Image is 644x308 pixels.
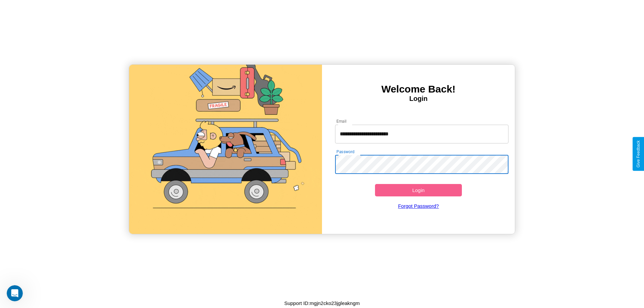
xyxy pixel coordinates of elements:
iframe: Intercom live chat [7,285,23,301]
p: Support ID: mgjn2cko23jgleakngm [284,299,360,308]
label: Email [336,118,347,124]
a: Forgot Password? [332,196,505,215]
button: Login [375,184,462,196]
div: Give Feedback [636,140,641,168]
label: Password [336,149,354,155]
img: gif [129,65,322,234]
h3: Welcome Back! [322,83,515,95]
h4: Login [322,95,515,103]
